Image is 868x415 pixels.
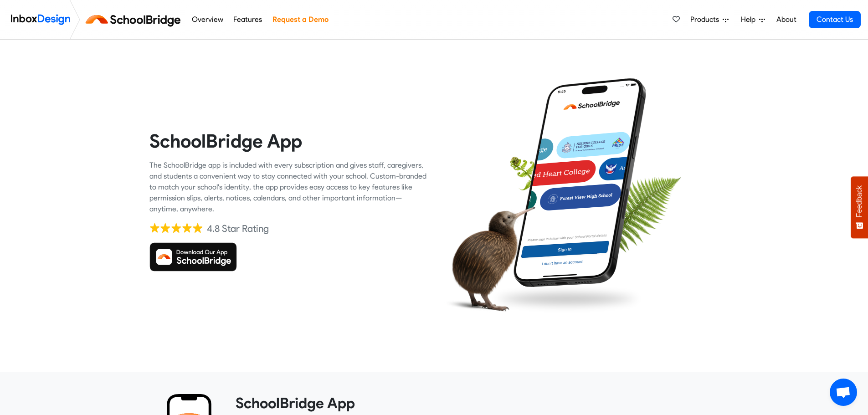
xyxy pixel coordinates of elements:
div: Open chat [830,379,857,406]
span: Feedback [855,185,863,217]
img: phone.png [507,77,653,288]
img: schoolbridge logo [84,9,186,31]
heading: SchoolBridge App [149,129,427,153]
a: Request a Demo [270,10,331,29]
img: Download SchoolBridge App [149,242,237,272]
a: Features [231,10,265,29]
a: Contact Us [809,11,861,28]
button: Feedback - Show survey [851,176,868,238]
span: Products [690,14,723,25]
span: Help [741,14,759,25]
div: 4.8 Star Rating [207,222,269,236]
img: kiwi_bird.png [441,198,535,319]
div: The SchoolBridge app is included with every subscription and gives staff, caregivers, and student... [149,160,427,215]
heading: SchoolBridge App [236,394,712,412]
a: Overview [189,10,226,29]
a: Products [687,10,732,29]
a: About [774,10,799,29]
img: shadow.png [488,282,646,316]
a: Help [737,10,769,29]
